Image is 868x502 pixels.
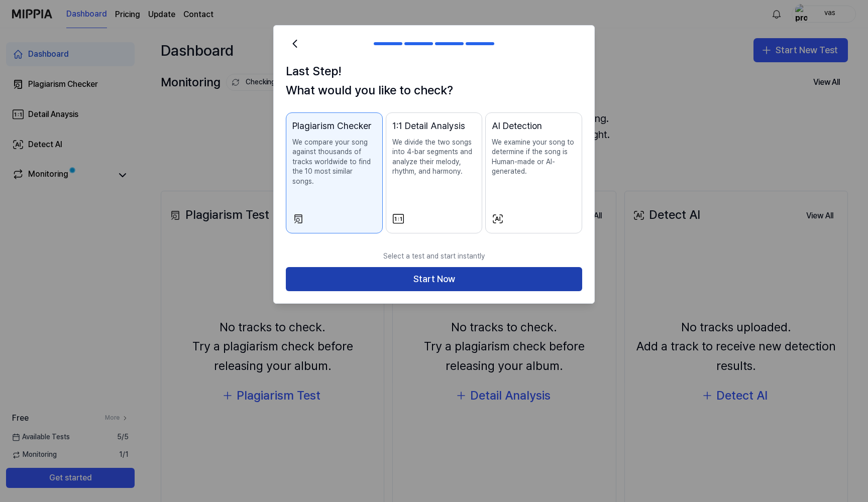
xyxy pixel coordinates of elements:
[492,138,576,177] p: We examine your song to determine if the song is Human-made or AI-generated.
[286,267,582,291] button: Start Now
[386,112,483,233] button: 1:1 Detail AnalysisWe divide the two songs into 4-bar segments and analyze their melody, rhythm, ...
[392,138,476,177] p: We divide the two songs into 4-bar segments and analyze their melody, rhythm, and harmony.
[392,119,476,134] div: 1:1 Detail Analysis
[286,245,582,268] p: Select a test and start instantly
[492,119,576,134] div: AI Detection
[286,62,582,100] h1: Last Step! What would you like to check?
[485,112,582,233] button: AI DetectionWe examine your song to determine if the song is Human-made or AI-generated.
[286,112,383,233] button: Plagiarism CheckerWe compare your song against thousands of tracks worldwide to find the 10 most ...
[292,138,376,187] p: We compare your song against thousands of tracks worldwide to find the 10 most similar songs.
[292,119,376,134] div: Plagiarism Checker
